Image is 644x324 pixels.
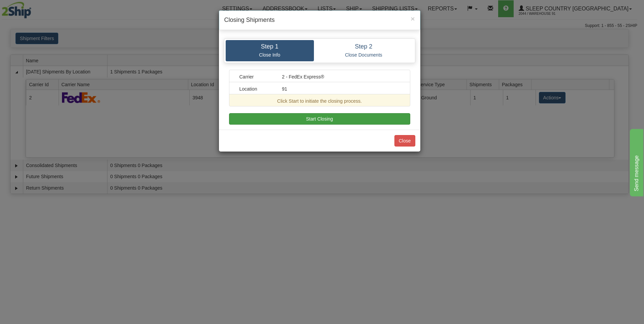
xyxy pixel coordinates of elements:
div: 2 - FedEx Express® [277,73,405,80]
h4: Step 2 [319,43,409,50]
div: Click Start to initiate the closing process. [234,98,405,104]
button: Close [411,15,415,22]
div: Send message [5,4,62,12]
iframe: chat widget [629,128,643,196]
button: Start Closing [229,113,410,125]
div: Location [234,86,277,92]
h4: Step 1 [231,43,309,50]
div: 91 [277,86,405,92]
a: Step 2 Close Documents [314,40,414,61]
h4: Closing Shipments [224,16,415,25]
button: Close [394,135,415,147]
p: Close Documents [319,52,409,58]
p: Close Info [231,52,309,58]
div: Carrier [234,73,277,80]
span: × [411,15,415,23]
a: Step 1 Close Info [226,40,314,61]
